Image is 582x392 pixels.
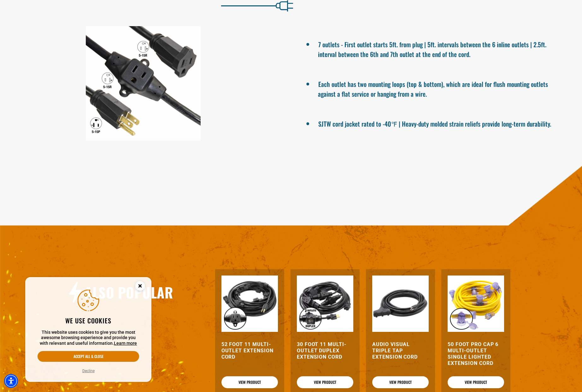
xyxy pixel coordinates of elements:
[448,276,504,332] img: yellow
[221,376,278,388] a: View Product
[448,341,504,366] a: 50 Foot Pro Cap 6 Multi-Outlet Single Lighted Extension Cord
[38,351,139,362] button: Accept all & close
[318,78,560,99] li: Each outlet has two mounting loops (top & bottom), which are ideal for flush mounting outlets aga...
[372,341,429,360] a: Audio Visual Triple Tap Extension Cord
[297,376,353,388] a: View Product
[318,117,560,129] li: SJTW cord jacket rated to -40℉ | Heavy-duty molded strain reliefs provide long-term durability.
[221,276,278,332] img: black
[448,376,504,388] a: View Product
[38,316,139,325] h2: We use cookies
[297,276,353,332] img: black
[114,341,137,346] a: This website uses cookies to give you the most awesome browsing experience and provide you with r...
[38,330,139,346] p: This website uses cookies to give you the most awesome browsing experience and provide you with r...
[372,276,429,332] img: black
[318,38,560,59] li: 7 outlets - First outlet starts 5ft. from plug | 5ft. intervals between the 6 inline outlets | 2....
[25,277,151,382] aside: Cookie Consent
[80,368,97,374] button: Decline
[372,376,429,388] a: View Product
[4,374,18,388] div: Accessibility Menu
[297,341,353,360] a: 30 Foot 11 Multi-Outlet Duplex Extension Cord
[221,341,278,360] a: 52 Foot 11 Multi-Outlet Extension Cord
[129,277,151,297] button: Close this option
